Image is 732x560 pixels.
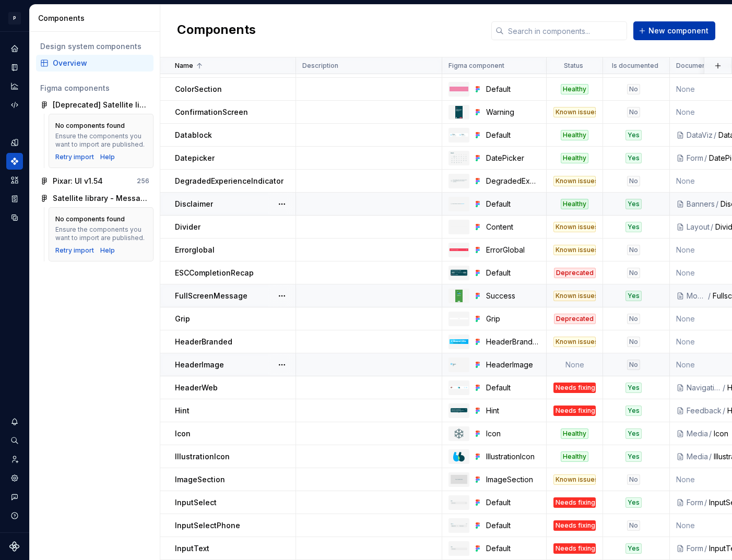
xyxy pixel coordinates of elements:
svg: Supernova Logo [9,541,20,552]
img: Icon [453,427,465,440]
button: Contact support [6,488,23,505]
div: Storybook stories [6,190,23,207]
p: FullScreenMessage [175,291,247,301]
button: P [2,7,27,29]
div: HeaderBranded [486,337,540,347]
img: Grip [450,318,468,319]
div: No [627,520,640,531]
div: Design system components [40,41,149,52]
p: Status [564,62,583,70]
div: Layout [687,222,710,232]
div: Yes [625,153,642,163]
div: Yes [625,222,642,232]
div: Warning [486,107,540,117]
div: Satellite library - Messaging [53,193,149,204]
div: DatePicker [486,153,540,163]
div: Needs fixing [553,383,596,393]
a: Design tokens [6,134,23,151]
a: Invite team [6,451,23,468]
a: Data sources [6,209,23,226]
div: Media [687,451,708,462]
div: / [708,451,714,462]
div: Yes [625,428,642,439]
div: Content [486,222,540,232]
div: Components [38,13,156,23]
img: IllustrationIcon [453,450,465,463]
div: / [722,383,727,393]
div: Yes [625,406,642,416]
button: Notifications [6,413,23,430]
div: Healthy [561,451,588,462]
div: Healthy [561,130,588,140]
div: Icon [486,428,540,439]
p: Divider [175,222,200,232]
div: Form [687,497,703,508]
div: Modals [687,291,707,301]
div: / [715,199,721,209]
div: No [627,245,640,255]
div: Settings [6,470,23,486]
div: No components found [55,122,125,130]
p: Description [302,62,338,70]
div: Needs fixing [553,520,596,531]
img: Content [450,227,468,228]
div: Ensure the components you want to import are published. [55,132,147,149]
div: Default [486,520,540,531]
img: Success [455,290,463,302]
img: Default [450,203,468,205]
a: Code automation [6,97,23,113]
div: Known issues [553,337,596,347]
div: Healthy [561,428,588,439]
div: IllustrationIcon [486,451,540,462]
div: Navigation [687,383,722,393]
p: InputSelect [175,497,217,508]
div: No components found [55,215,125,223]
div: Ensure the components you want to import are published. [55,225,147,242]
div: Healthy [561,84,588,94]
p: Icon [175,428,191,439]
p: Name [175,62,193,70]
img: Default [450,133,468,136]
a: Help [100,153,115,161]
div: Default [486,130,540,140]
img: Hint [450,408,468,413]
p: HeaderBranded [175,337,232,347]
div: Feedback [687,406,722,416]
img: DegradedExperienceIndicator [450,179,468,182]
button: Search ⌘K [6,432,23,449]
img: Default [450,523,468,527]
a: Documentation [6,59,23,76]
div: No [627,176,640,186]
div: Retry import [55,153,94,161]
div: Overview [53,58,149,68]
div: No [627,474,640,485]
button: Retry import [55,246,94,255]
div: Home [6,40,23,57]
div: ImageSection [486,474,540,485]
div: Figma components [40,83,149,93]
div: Healthy [561,199,588,209]
div: / [713,130,718,140]
p: Hint [175,406,190,416]
div: / [703,153,709,163]
div: Known issues [553,291,596,301]
div: Grip [486,314,540,324]
div: Known issues [553,474,596,485]
div: P [8,12,21,25]
div: [Deprecated] Satellite library: Subscription v1.0 [53,100,149,110]
p: HeaderWeb [175,383,218,393]
p: ESCCompletionRecap [175,268,254,278]
div: Banners [687,199,715,209]
input: Search in components... [504,21,627,40]
div: Default [486,84,540,94]
p: DegradedExperienceIndicator [175,176,284,186]
div: Yes [625,130,642,140]
div: Default [486,497,540,508]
